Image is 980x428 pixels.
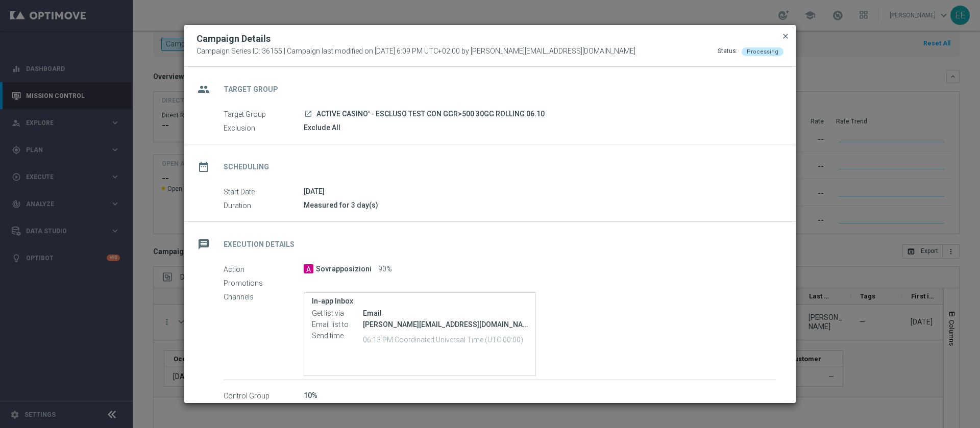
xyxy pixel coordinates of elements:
h2: Campaign Details [197,33,271,45]
div: [PERSON_NAME][EMAIL_ADDRESS][DOMAIN_NAME] [363,319,528,330]
span: Campaign Series ID: 36155 | Campaign last modified on [DATE] 6:09 PM UTC+02:00 by [PERSON_NAME][E... [197,47,635,56]
label: Send time [312,332,363,341]
span: Processing [747,48,778,55]
div: 10% [304,390,776,400]
span: A [304,264,313,273]
div: Email [363,308,528,318]
span: ACTIVE CASINO' - ESCLUSO TEST CON GGR>500 30GG ROLLING 06.10 [316,110,545,119]
div: [DATE] [304,186,776,196]
h2: Execution Details [224,240,295,249]
i: group [194,80,213,98]
span: close [781,32,790,40]
colored-tag: Processing [742,47,783,55]
label: Promotions [224,279,304,288]
label: Duration [224,201,304,210]
i: date_range [194,158,213,176]
label: Channels [224,292,304,301]
i: message [194,235,213,254]
span: 90% [378,265,392,274]
a: launch [304,110,313,119]
label: Control Group [224,391,304,400]
h2: Scheduling [224,162,269,172]
span: Sovrapposizioni [316,265,372,274]
label: Get list via [312,309,363,318]
label: Exclusion [224,123,304,133]
label: Email list to [312,320,363,330]
label: Target Group [224,110,304,119]
div: Exclude All [304,122,776,133]
div: Measured for 3 day(s) [304,200,776,210]
label: In-app Inbox [312,297,528,306]
label: Start Date [224,187,304,196]
p: 06:13 PM Coordinated Universal Time (UTC 00:00) [363,334,528,344]
h2: Target Group [224,85,278,94]
i: launch [304,110,312,118]
div: Status: [718,47,738,56]
label: Action [224,265,304,274]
